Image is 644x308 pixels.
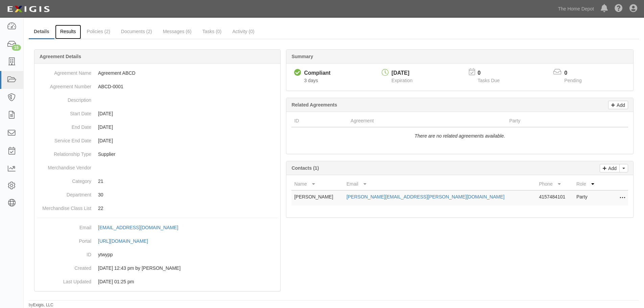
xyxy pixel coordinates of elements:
[55,25,81,39] a: Results
[574,190,601,206] td: Party
[536,178,574,190] th: Phone
[227,25,259,38] a: Activity (0)
[391,69,412,77] div: [DATE]
[37,80,278,93] dd: ABCD-0001
[37,134,91,144] dt: Service End Date
[12,45,21,51] div: 15
[82,25,115,38] a: Policies (2)
[37,107,91,117] dt: Start Date
[37,66,91,76] dt: Agreement Name
[37,248,278,261] dd: ytwypp
[98,238,156,244] a: [URL][DOMAIN_NAME]
[291,165,319,171] b: Contacts (1)
[344,178,536,190] th: Email
[600,164,620,172] a: Add
[564,69,590,77] p: 0
[37,275,278,288] dd: [DATE] 01:25 pm
[536,190,574,206] td: 4157484101
[37,221,91,231] dt: Email
[37,120,278,134] dd: [DATE]
[37,107,278,120] dd: [DATE]
[116,25,157,38] a: Documents (2)
[615,101,625,109] p: Add
[37,66,278,80] dd: Agreement ABCD
[37,174,91,185] dt: Category
[414,133,505,139] i: There are no related agreements available.
[304,69,330,77] div: Compliant
[606,164,617,172] p: Add
[37,188,91,198] dt: Department
[478,78,500,83] span: Tasks Due
[98,225,186,230] a: [EMAIL_ADDRESS][DOMAIN_NAME]
[478,69,508,77] p: 0
[291,178,343,190] th: Name
[304,78,318,83] span: Since 09/08/2025
[37,147,91,158] dt: Relationship Type
[37,120,91,131] dt: End Date
[37,134,278,147] dd: [DATE]
[291,190,343,206] td: [PERSON_NAME]
[37,261,91,271] dt: Created
[98,205,278,212] p: 22
[554,2,597,16] a: The Home Depot
[98,178,278,185] p: 21
[608,101,628,109] a: Add
[98,191,278,198] p: 30
[5,3,52,15] img: logo-5460c22ac91f19d4615b14bd174203de0afe785f0fc80cf4dbbc73dc1793850b.png
[37,275,91,285] dt: Last Updated
[37,161,91,171] dt: Merchandise Vendor
[158,25,197,38] a: Messages (6)
[347,194,505,199] a: [PERSON_NAME][EMAIL_ADDRESS][PERSON_NAME][DOMAIN_NAME]
[291,102,337,108] b: Related Agreements
[98,224,178,231] div: [EMAIL_ADDRESS][DOMAIN_NAME]
[37,147,278,161] dd: Supplier
[37,80,91,90] dt: Agreement Number
[294,69,301,76] i: Compliant
[37,93,91,103] dt: Description
[29,302,53,308] small: by
[37,248,91,258] dt: ID
[40,54,81,59] b: Agreement Details
[291,54,313,59] b: Summary
[506,115,598,127] th: Party
[348,115,506,127] th: Agreement
[197,25,226,38] a: Tasks (0)
[37,261,278,275] dd: [DATE] 12:43 pm by [PERSON_NAME]
[564,78,581,83] span: Pending
[33,303,53,307] a: Exigis, LLC
[291,115,348,127] th: ID
[574,178,601,190] th: Role
[29,25,54,39] a: Details
[37,234,91,244] dt: Portal
[37,202,91,212] dt: Merchandise Class List
[391,78,412,83] span: Expiration
[615,5,623,13] i: Help Center - Complianz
